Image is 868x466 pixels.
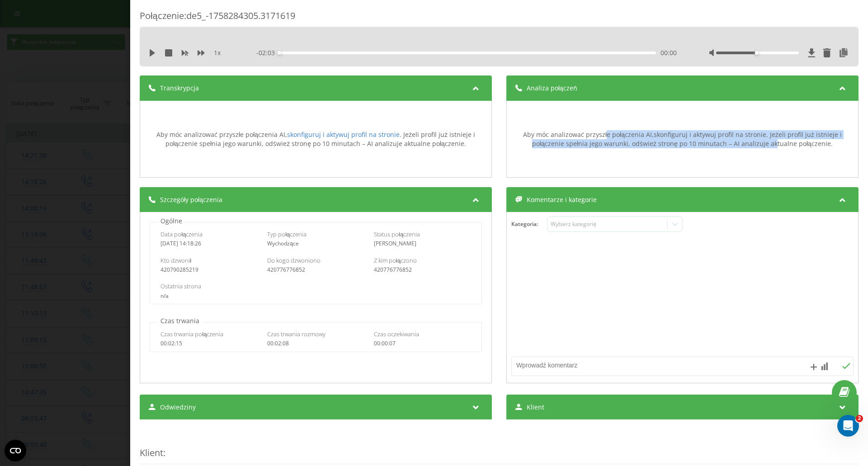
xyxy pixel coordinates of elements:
[267,256,321,264] span: Do kogo dzwoniono
[267,330,325,338] span: Czas trwania rozmowy
[278,51,281,55] div: Accessibility label
[267,340,364,347] div: 00:02:08
[160,195,222,204] span: Szczegóły połączenia
[755,51,759,55] div: Accessibility label
[374,340,471,347] div: 00:00:07
[160,240,258,247] div: [DATE] 14:18:26
[511,221,547,227] h4: Kategoria :
[160,340,258,347] div: 00:02:15
[160,282,201,290] span: Ostatnia strona
[856,415,863,422] span: 2
[140,428,859,464] div: :
[145,130,487,148] div: Aby móc analizować przyszłe połączenia AI, . Jeżeli profil już istnieje i połączenie spełnia jego...
[551,221,664,228] div: Wybierz kategorię
[160,256,191,264] span: Kto dzwonił
[527,195,597,204] span: Komentarze i kategorie
[5,440,26,461] button: Open CMP widget
[267,240,299,247] span: Wychodzące
[837,415,859,437] iframe: Intercom live chat
[374,240,416,247] span: [PERSON_NAME]
[660,48,677,57] span: 00:00
[527,84,577,93] span: Analiza połączeń
[140,9,859,27] div: Połączenie : de5_-1758284305.3171619
[160,403,196,412] span: Odwiedziny
[158,316,202,325] p: Czas trwania
[374,230,420,238] span: Status połączenia
[160,293,471,299] div: n/a
[140,447,163,459] span: Klient
[287,130,400,139] a: skonfiguruj i aktywuj profil na stronie
[267,230,307,238] span: Typ połączenia
[158,217,184,226] p: Ogólne
[527,403,544,412] span: Klient
[654,130,766,139] a: skonfiguruj i aktywuj profil na stronie
[267,267,364,273] div: 420776776852
[511,130,854,148] div: Aby móc analizować przyszłe połączenia AI, . Jeżeli profil już istnieje i połączenie spełnia jego...
[374,256,417,264] span: Z kim połączono
[160,84,199,93] span: Transkrypcja
[160,230,203,238] span: Data połączenia
[374,267,471,273] div: 420776776852
[374,330,419,338] span: Czas oczekiwania
[160,267,258,273] div: 420790285219
[160,330,223,338] span: Czas trwania połączenia
[214,48,221,57] span: 1 x
[256,48,279,57] span: - 02:03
